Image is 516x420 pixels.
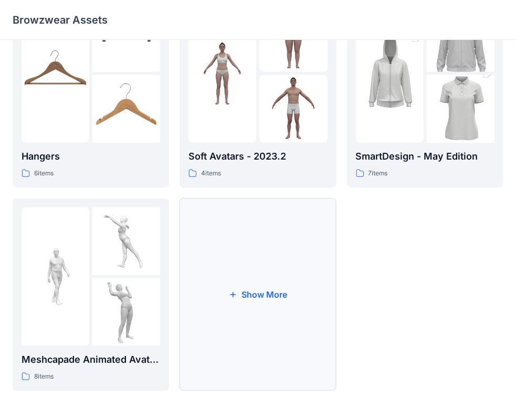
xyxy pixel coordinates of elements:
[22,39,89,107] img: folder 1
[92,75,160,143] img: folder 3
[356,149,494,164] p: SmartDesign - May Edition
[356,23,424,124] img: folder 1
[180,198,336,391] button: Show More
[259,75,327,143] img: folder 3
[92,207,160,275] img: folder 2
[34,371,54,382] p: 8 items
[13,198,169,391] a: folder 1folder 2folder 3Meshcapade Animated Avatars8items
[13,13,108,27] p: Browzwear Assets
[34,168,54,179] p: 6 items
[22,149,160,164] p: Hangers
[188,39,256,107] img: folder 1
[22,352,160,367] p: Meshcapade Animated Avatars
[188,149,327,164] p: Soft Avatars - 2023.2
[368,168,388,179] p: 7 items
[427,58,494,160] img: folder 3
[201,168,221,179] p: 4 items
[92,278,160,346] img: folder 3
[22,243,89,310] img: folder 1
